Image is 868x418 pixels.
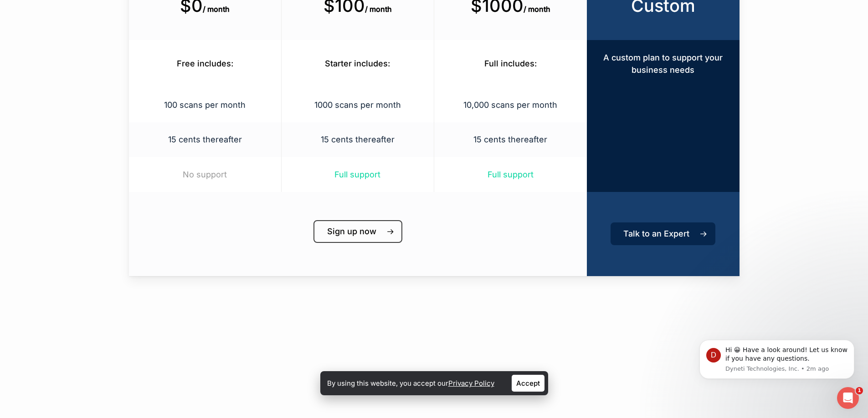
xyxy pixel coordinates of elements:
[623,229,689,238] span: Talk to an Expert
[177,59,233,68] span: Free includes:
[293,99,422,111] p: 1000 scans per month
[445,133,575,146] p: 15 cents thereafter
[686,326,868,393] iframe: Intercom notifications message
[313,220,402,243] a: Sign up now
[603,53,723,75] span: A custom plan to support your business needs
[512,375,544,392] a: Accept
[445,99,575,111] p: 10,000 scans per month
[140,133,269,146] p: 15 cents thereafter
[448,379,494,388] a: Privacy Policy
[183,170,227,179] span: No support
[325,59,390,68] span: Starter includes:
[524,5,550,14] span: / month
[327,227,376,236] span: Sign up now
[837,387,859,409] iframe: Intercom live chat
[203,5,230,14] span: / month
[334,170,380,179] span: Full support
[365,5,392,14] span: / month
[327,377,494,389] p: By using this website, you accept our
[484,59,537,68] span: Full includes:
[293,133,422,146] p: 15 cents thereafter
[140,99,269,111] p: 100 scans per month
[488,170,534,179] span: Full support
[856,387,863,394] span: 1
[611,222,715,245] a: Talk to an Expert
